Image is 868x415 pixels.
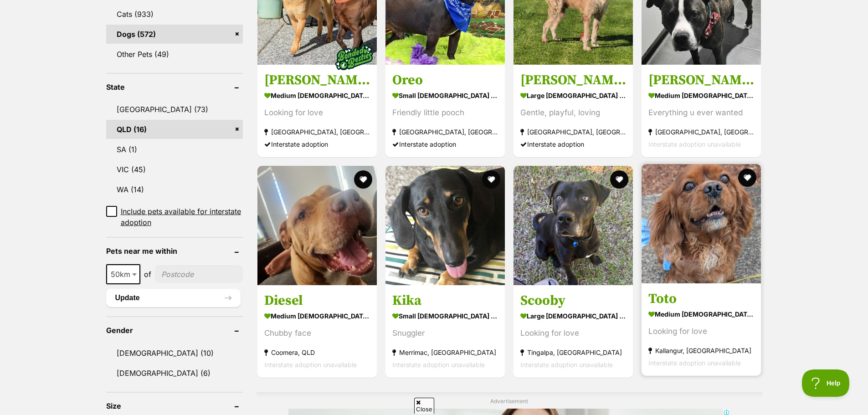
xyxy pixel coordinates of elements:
header: State [106,83,243,91]
h3: [PERSON_NAME] [520,72,626,89]
a: [PERSON_NAME] & [PERSON_NAME] medium [DEMOGRAPHIC_DATA] Dog Looking for love [GEOGRAPHIC_DATA], [... [257,65,377,157]
button: favourite [739,169,757,187]
header: Pets near me within [106,247,243,255]
div: Everything u ever wanted [648,107,754,119]
a: Kika small [DEMOGRAPHIC_DATA] Dog Snuggler Merrimac, [GEOGRAPHIC_DATA] Interstate adoption unavai... [385,285,505,378]
a: [DEMOGRAPHIC_DATA] (10) [106,343,243,363]
span: 50km [106,264,140,284]
button: favourite [610,170,628,189]
a: [GEOGRAPHIC_DATA] (73) [106,100,243,119]
span: of [144,269,151,280]
div: Interstate adoption [520,138,626,150]
img: Scooby - Great Dane Dog [514,166,633,285]
strong: medium [DEMOGRAPHIC_DATA] Dog [264,309,370,323]
strong: large [DEMOGRAPHIC_DATA] Dog [520,89,626,102]
strong: medium [DEMOGRAPHIC_DATA] Dog [648,89,754,102]
img: Toto - Cavalier King Charles Spaniel Dog [642,164,761,283]
div: Chubby face [264,327,370,339]
span: Interstate adoption unavailable [264,361,357,369]
a: Diesel medium [DEMOGRAPHIC_DATA] Dog Chubby face Coomera, QLD Interstate adoption unavailable [257,285,377,378]
a: [PERSON_NAME] large [DEMOGRAPHIC_DATA] Dog Gentle, playful, loving [GEOGRAPHIC_DATA], [GEOGRAPHIC... [514,65,633,157]
strong: small [DEMOGRAPHIC_DATA] Dog [392,309,498,323]
strong: medium [DEMOGRAPHIC_DATA] Dog [648,307,754,321]
strong: Coomera, QLD [264,346,370,359]
div: Looking for love [648,325,754,338]
a: QLD (16) [106,120,243,139]
img: bonded besties [331,35,377,80]
span: Interstate adoption unavailable [392,361,485,369]
a: Dogs (572) [106,25,243,44]
a: WA (14) [106,180,243,199]
h3: Oreo [392,72,498,89]
a: VIC (45) [106,160,243,179]
button: favourite [354,170,372,189]
h3: Kika [392,292,498,309]
h3: [PERSON_NAME] [648,72,754,89]
input: postcode [155,266,243,283]
strong: Tingalpa, [GEOGRAPHIC_DATA] [520,346,626,359]
h3: Scooby [520,292,626,309]
div: Interstate adoption [392,138,498,150]
strong: [GEOGRAPHIC_DATA], [GEOGRAPHIC_DATA] [648,126,754,138]
a: Other Pets (49) [106,45,243,64]
img: Kika - Dachshund Dog [385,166,505,285]
iframe: Help Scout Beacon - Open [802,369,850,397]
a: Scooby large [DEMOGRAPHIC_DATA] Dog Looking for love Tingalpa, [GEOGRAPHIC_DATA] Interstate adopt... [514,285,633,378]
header: Gender [106,326,243,334]
header: Size [106,402,243,410]
span: 50km [107,268,139,281]
span: Close [414,398,434,414]
a: [PERSON_NAME] medium [DEMOGRAPHIC_DATA] Dog Everything u ever wanted [GEOGRAPHIC_DATA], [GEOGRAPH... [642,65,761,157]
a: Include pets available for interstate adoption [106,206,243,228]
img: Diesel - Staffordshire Bull Terrier Dog [257,166,377,285]
a: Oreo small [DEMOGRAPHIC_DATA] Dog Friendly little pooch [GEOGRAPHIC_DATA], [GEOGRAPHIC_DATA] Inte... [385,65,505,157]
strong: small [DEMOGRAPHIC_DATA] Dog [392,89,498,102]
div: Snuggler [392,327,498,339]
strong: medium [DEMOGRAPHIC_DATA] Dog [264,89,370,102]
div: Looking for love [264,107,370,119]
h3: [PERSON_NAME] & [PERSON_NAME] [264,72,370,89]
strong: [GEOGRAPHIC_DATA], [GEOGRAPHIC_DATA] [264,126,370,138]
div: Interstate adoption [264,138,370,150]
strong: Merrimac, [GEOGRAPHIC_DATA] [392,346,498,359]
div: Looking for love [520,327,626,339]
button: favourite [482,170,500,189]
div: Friendly little pooch [392,107,498,119]
a: SA (1) [106,140,243,159]
strong: [GEOGRAPHIC_DATA], [GEOGRAPHIC_DATA] [392,126,498,138]
span: Interstate adoption unavailable [648,140,741,148]
button: Update [106,289,241,307]
span: Include pets available for interstate adoption [121,206,243,228]
span: Interstate adoption unavailable [520,361,613,369]
strong: [GEOGRAPHIC_DATA], [GEOGRAPHIC_DATA] [520,126,626,138]
a: Toto medium [DEMOGRAPHIC_DATA] Dog Looking for love Kallangur, [GEOGRAPHIC_DATA] Interstate adopt... [642,283,761,376]
strong: large [DEMOGRAPHIC_DATA] Dog [520,309,626,323]
h3: Toto [648,290,754,307]
a: [DEMOGRAPHIC_DATA] (6) [106,364,243,383]
strong: Kallangur, [GEOGRAPHIC_DATA] [648,344,754,357]
h3: Diesel [264,292,370,309]
a: Cats (933) [106,5,243,24]
div: Gentle, playful, loving [520,107,626,119]
span: Interstate adoption unavailable [648,359,741,367]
